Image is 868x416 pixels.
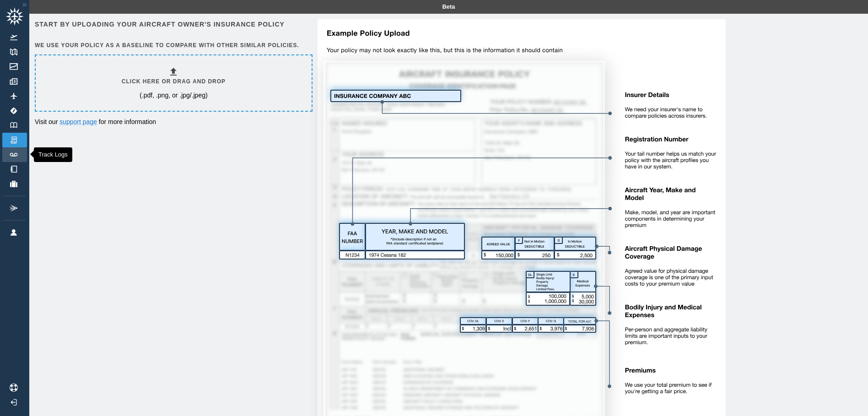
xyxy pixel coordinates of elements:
h6: Start by uploading your aircraft owner's insurance policy [35,19,311,29]
p: (.pdf, .png, or .jpg/.jpeg) [140,91,208,100]
p: Visit our for more information [35,117,311,126]
a: support page [59,118,97,125]
h6: Click here or drag and drop [122,77,226,86]
h6: We use your policy as a baseline to compare with other similar policies. [35,41,311,50]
